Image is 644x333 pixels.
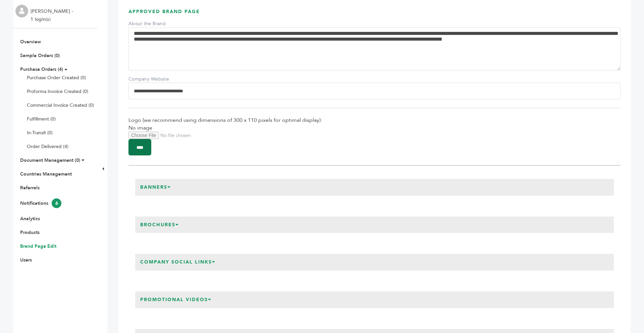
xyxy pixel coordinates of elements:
[20,66,63,73] a: Purchase Orders (4)
[52,198,61,208] span: 6
[27,116,56,122] a: Fulfillment (0)
[135,217,184,233] h3: Brochures
[135,254,221,271] h3: Company Social Links
[135,179,176,196] h3: Banners
[20,216,40,222] a: Analytics
[20,171,72,177] a: Countries Management
[15,5,28,17] img: profile.png
[20,243,56,249] a: Brand Page Edit
[20,157,80,163] a: Document Management (0)
[27,102,94,108] a: Commercial Invoice Created (0)
[128,8,621,20] h3: APPROVED BRAND PAGE
[27,143,68,150] a: Order Delivered (4)
[128,20,175,27] label: About the Brand
[128,116,621,165] div: No image
[20,39,41,45] a: Overview
[128,116,621,124] span: Logo (we recommend using dimensions of 300 x 110 pixels for optimal display):
[20,52,60,59] a: Sample Orders (0)
[31,7,75,23] li: [PERSON_NAME] - 1 login(s)
[128,76,175,83] label: Company Website
[27,75,86,81] a: Purchase Order Created (0)
[20,200,61,206] a: Notifications6
[20,185,40,191] a: Referrals
[20,229,40,236] a: Products
[27,88,88,95] a: Proforma Invoice Created (0)
[27,130,53,136] a: In-Transit (0)
[135,291,217,308] h3: Promotional Videos
[20,257,32,263] a: Users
